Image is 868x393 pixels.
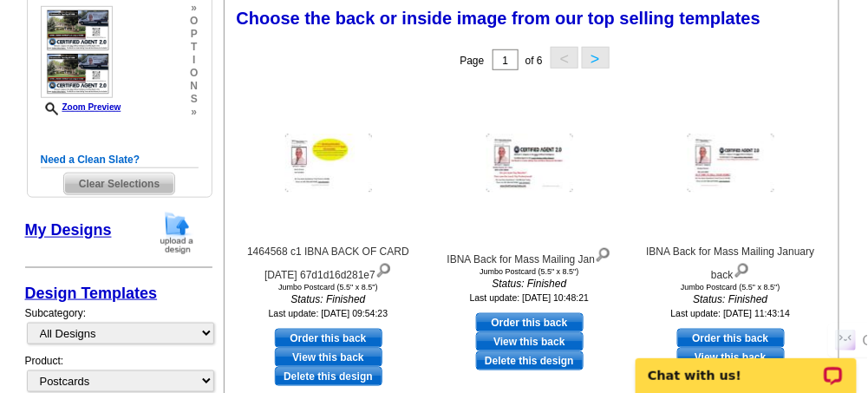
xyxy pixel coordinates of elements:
[190,2,198,15] span: »
[41,152,199,168] h5: Need a Clean Slate?
[476,332,584,351] a: View this back
[636,244,826,283] div: IBNA Back for Mass Mailing January back
[64,174,174,194] span: Clear Selections
[624,338,868,393] iframe: LiveChat chat widget
[190,67,198,80] span: o
[677,329,785,348] a: use this design
[275,367,382,386] a: Delete this design
[190,106,198,119] span: »
[434,267,625,276] div: Jumbo Postcard (5.5" x 8.5")
[233,291,424,307] i: Status: Finished
[734,259,750,278] img: view design details
[190,80,198,93] span: n
[525,55,543,67] span: of 6
[190,28,198,41] span: p
[190,93,198,106] span: s
[671,308,791,318] small: Last update: [DATE] 11:43:14
[237,9,761,28] span: Choose the back or inside image from our top selling templates
[41,6,113,98] img: small-thumb.jpg
[636,291,826,307] i: Status: Finished
[233,283,424,291] div: Jumbo Postcard (5.5" x 8.5")
[275,329,382,348] a: use this design
[476,351,584,370] a: Delete this design
[25,285,158,302] a: Design Templates
[688,134,774,193] img: IBNA Back for Mass Mailing January back
[275,348,382,367] a: View this back
[190,41,198,54] span: t
[233,244,424,283] div: 1464568 c1 IBNA BACK OF CARD [DATE] 67d1d16d281e7
[551,47,578,69] button: <
[375,259,392,278] img: view design details
[434,244,625,267] div: IBNA Back for Mass Mailing Jan
[460,55,484,67] span: Page
[25,305,212,353] div: Subcategory:
[636,283,826,291] div: Jumbo Postcard (5.5" x 8.5")
[25,222,112,239] a: My Designs
[595,244,611,263] img: view design details
[470,292,590,303] small: Last update: [DATE] 10:48:21
[190,15,198,28] span: o
[486,134,573,193] img: IBNA Back for Mass Mailing Jan
[476,313,584,332] a: use this design
[582,47,610,69] button: >
[434,276,625,291] i: Status: Finished
[41,102,121,112] a: Zoom Preview
[285,134,372,193] img: 1464568 c1 IBNA BACK OF CARD SEPT 2024 67d1d16d281e7
[269,308,388,318] small: Last update: [DATE] 09:54:23
[154,211,199,255] img: upload-design
[190,54,198,67] span: i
